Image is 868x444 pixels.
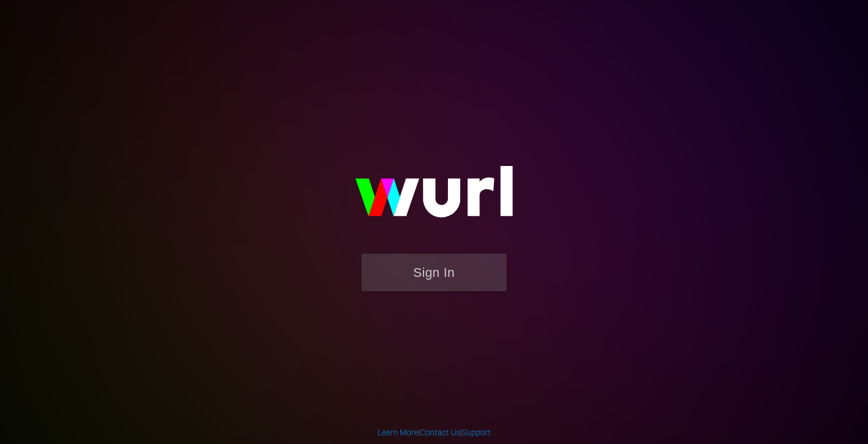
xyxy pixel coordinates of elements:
[318,141,550,254] img: wurl-logo-on-black-223613ac3d8ba8fe6dc639794a292ebdb59501304c7dfd60c99c58986ef67473.svg
[420,428,460,437] a: Contact Us
[378,427,491,438] div: | |
[462,428,491,437] a: Support
[361,254,507,291] button: Sign In
[378,428,418,437] a: Learn More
